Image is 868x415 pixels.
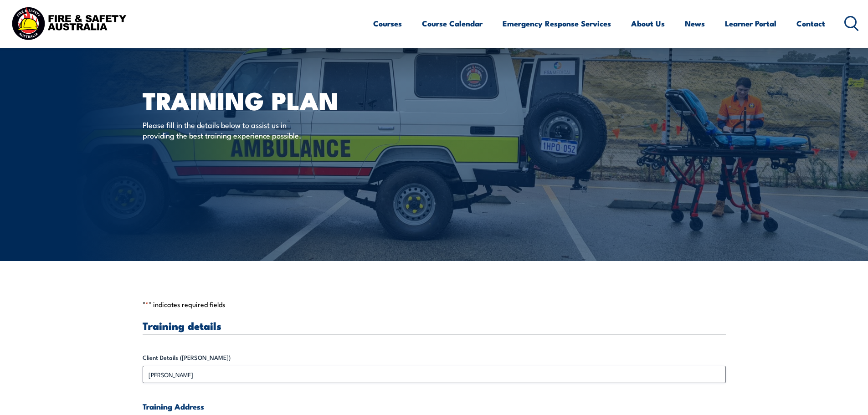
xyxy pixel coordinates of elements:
p: Please fill in the details below to assist us in providing the best training experience possible. [143,119,309,141]
a: Contact [796,11,825,36]
a: Course Calendar [422,11,483,36]
p: " " indicates required fields [143,300,726,309]
a: About Us [631,11,665,36]
label: Client Details ([PERSON_NAME]) [143,353,726,362]
a: News [685,11,705,36]
h4: Training Address [143,401,726,411]
h1: Training plan [143,89,368,111]
a: Courses [373,11,402,36]
a: Emergency Response Services [503,11,611,36]
h3: Training details [143,320,726,331]
a: Learner Portal [725,11,776,36]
